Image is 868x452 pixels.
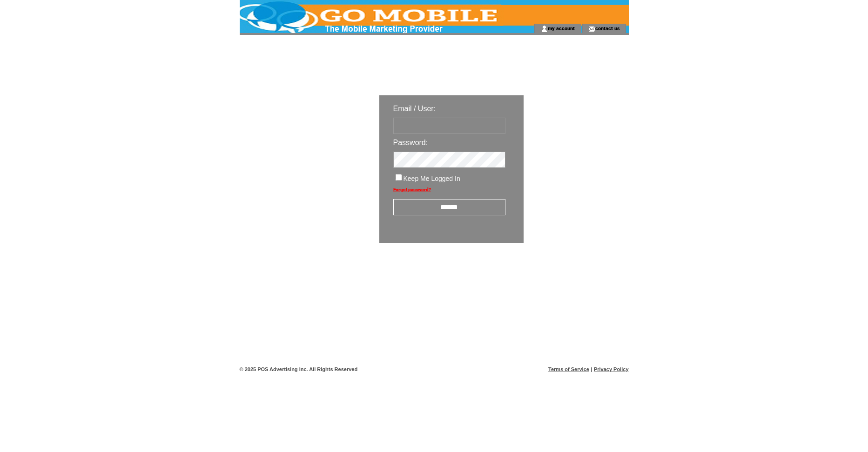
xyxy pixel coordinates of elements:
a: my account [548,25,575,31]
img: account_icon.gif [541,25,548,33]
span: Password: [393,139,428,146]
a: Terms of Service [548,366,589,372]
a: contact us [595,25,620,31]
span: | [591,366,592,372]
span: © 2025 POS Advertising Inc. All Rights Reserved [240,366,358,372]
img: contact_us_icon.gif [588,25,595,33]
a: Forgot password? [393,187,431,192]
span: Keep Me Logged In [404,175,460,182]
span: Email / User: [393,105,436,113]
a: Privacy Policy [594,366,629,372]
img: transparent.png [551,266,597,278]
